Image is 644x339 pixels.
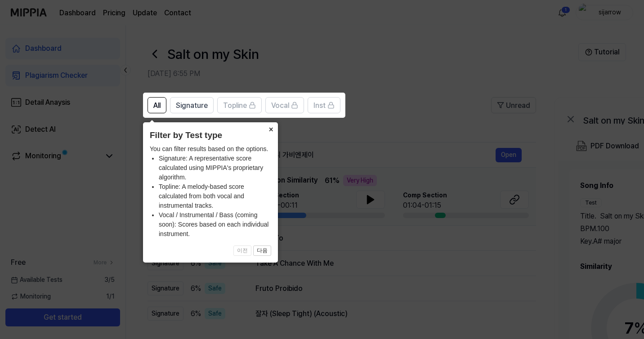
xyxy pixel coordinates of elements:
[176,100,208,111] span: Signature
[159,210,271,239] li: Vocal / Instrumental / Bass (coming soon): Scores based on each individual instrument.
[223,100,247,111] span: Topline
[159,154,271,182] li: Signature: A representative score calculated using MIPPIA's proprietary algorithm.
[150,144,271,239] div: You can filter results based on the options.
[153,100,161,111] span: All
[150,129,271,142] header: Filter by Test type
[265,97,304,113] button: Vocal
[253,245,271,256] button: 다음
[271,100,289,111] span: Vocal
[264,122,278,135] button: Close
[308,97,340,113] button: Inst
[313,100,326,111] span: Inst
[159,182,271,210] li: Topline: A melody-based score calculated from both vocal and instrumental tracks.
[217,97,262,113] button: Topline
[170,97,214,113] button: Signature
[148,97,166,113] button: All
